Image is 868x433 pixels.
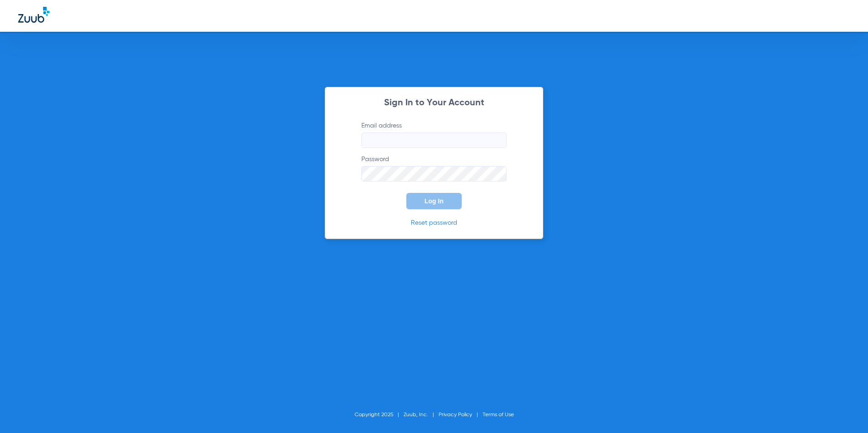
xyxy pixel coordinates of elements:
iframe: Chat Widget [823,389,868,433]
a: Terms of Use [483,412,514,418]
span: Log In [424,197,444,205]
label: Email address [361,121,507,148]
h2: Sign In to Your Account [348,98,520,108]
a: Reset password [411,220,457,226]
label: Password [361,155,507,182]
li: Copyright 2025 [355,410,404,419]
li: Zuub, Inc. [404,410,439,419]
input: Email address [361,133,507,148]
input: Password [361,166,507,182]
a: Privacy Policy [439,412,472,418]
button: Log In [406,193,462,209]
img: Zuub Logo [18,7,49,23]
